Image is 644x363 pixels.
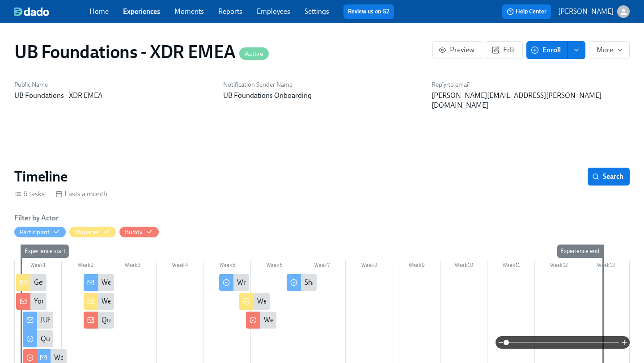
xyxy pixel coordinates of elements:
[239,293,270,310] div: Week 5 – Wrap-Up + Capstone for [New Hire Name]
[298,261,346,272] div: Week 7
[251,261,298,272] div: Week 6
[487,261,535,272] div: Week 11
[533,46,561,55] span: Enroll
[588,168,630,186] button: Search
[558,7,614,17] p: [PERSON_NAME]
[239,51,269,57] span: Active
[34,278,203,287] div: Get Ready to Welcome Your New Hire – Action Required
[14,213,59,223] h6: Filter by Actor
[84,312,114,329] div: Quick Buddy Check-In – Week 2
[305,278,418,287] div: Share Your Feedback on Foundations
[237,278,386,287] div: Wrapping Up Foundations – Final Week Check-In
[109,261,157,272] div: Week 3
[393,261,441,272] div: Week 9
[348,7,390,16] a: Review us on G2
[582,261,630,272] div: Week 13
[41,315,231,325] div: [UB Foundations - XDR EMEA] A new experience starts [DATE]!
[16,274,47,291] div: Get Ready to Welcome Your New Hire – Action Required
[257,7,290,16] a: Employees
[264,315,336,325] div: Week 5 – Final Check-In
[174,7,204,16] a: Moments
[502,4,551,19] button: Help Center
[23,330,53,347] div: Quick Survey – Help Us Make Onboarding Better!
[305,7,329,16] a: Settings
[157,261,204,272] div: Week 4
[102,315,197,325] div: Quick Buddy Check-In – Week 2
[526,41,568,59] button: Enroll
[246,312,276,329] div: Week 5 – Final Check-In
[34,296,199,306] div: You’ve Been Selected as a New Hire [PERSON_NAME]!
[14,189,45,199] div: 6 tasks
[287,274,317,291] div: Share Your Feedback on Foundations
[257,296,415,306] div: Week 5 – Wrap-Up + Capstone for [New Hire Name]
[223,80,421,89] h6: Notification Sender Name
[14,227,66,237] button: Participant
[84,274,114,291] div: Week 2 Check-In – How’s It Going?
[119,227,159,237] button: Buddy
[41,334,190,344] div: Quick Survey – Help Us Make Onboarding Better!
[23,312,53,329] div: [UB Foundations - XDR EMEA] A new experience starts [DATE]!
[486,41,523,59] button: Edit
[432,91,630,110] p: [PERSON_NAME][EMAIL_ADDRESS][PERSON_NAME][DOMAIN_NAME]
[219,274,250,291] div: Wrapping Up Foundations – Final Week Check-In
[493,46,515,55] span: Edit
[535,261,582,272] div: Week 12
[597,46,622,55] span: More
[84,293,114,310] div: Week 2 – Onboarding Check-In for [New Hire Name]
[507,7,547,16] span: Help Center
[14,91,212,101] p: UB Foundations - XDR EMEA
[557,245,603,258] div: Experience end
[102,296,261,306] div: Week 2 – Onboarding Check-In for [New Hire Name]
[432,41,482,59] button: Preview
[223,91,421,101] p: UB Foundations Onboarding
[75,228,99,236] div: Hide Manager
[558,5,630,18] button: [PERSON_NAME]
[89,7,109,16] a: Home
[14,7,89,16] a: dado
[343,4,394,19] button: Review us on G2
[14,7,49,16] img: dado
[432,80,630,89] h6: Reply-to email
[21,245,69,258] div: Experience start
[346,261,393,272] div: Week 8
[123,7,160,16] a: Experiences
[125,228,143,236] div: Hide Buddy
[203,261,251,272] div: Week 5
[441,261,488,272] div: Week 10
[54,353,184,363] div: Welcome to Foundations – What to Expect!
[14,41,269,63] h1: UB Foundations - XDR EMEA
[16,293,47,310] div: You’ve Been Selected as a New Hire [PERSON_NAME]!
[69,227,115,237] button: Manager
[568,41,585,59] button: enroll
[14,168,68,186] h2: Timeline
[20,228,50,236] div: Hide Participant
[594,172,623,181] span: Search
[14,261,62,272] div: Week 1
[55,189,107,199] div: Lasts a month
[218,7,242,16] a: Reports
[62,261,109,272] div: Week 2
[589,41,630,59] button: More
[102,278,206,287] div: Week 2 Check-In – How’s It Going?
[440,46,475,55] span: Preview
[14,80,212,89] h6: Public Name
